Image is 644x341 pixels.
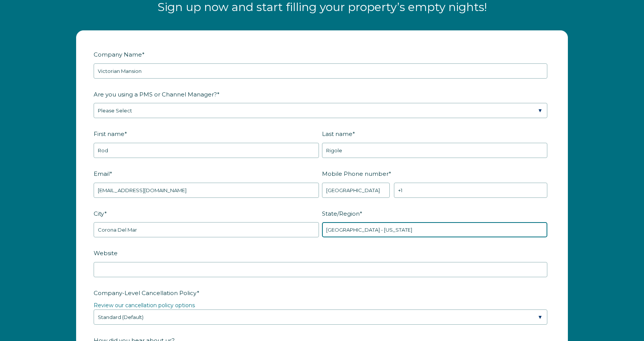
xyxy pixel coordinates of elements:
[94,128,124,140] span: First name
[94,168,110,180] span: Email
[94,49,142,60] span: Company Name
[94,88,217,100] span: Are you using a PMS or Channel Manager?
[94,247,118,259] span: Website
[322,168,389,180] span: Mobile Phone number
[94,287,197,299] span: Company-Level Cancellation Policy
[94,208,104,219] span: City
[94,302,195,309] a: Review our cancellation policy options
[322,208,360,219] span: State/Region
[322,128,352,140] span: Last name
